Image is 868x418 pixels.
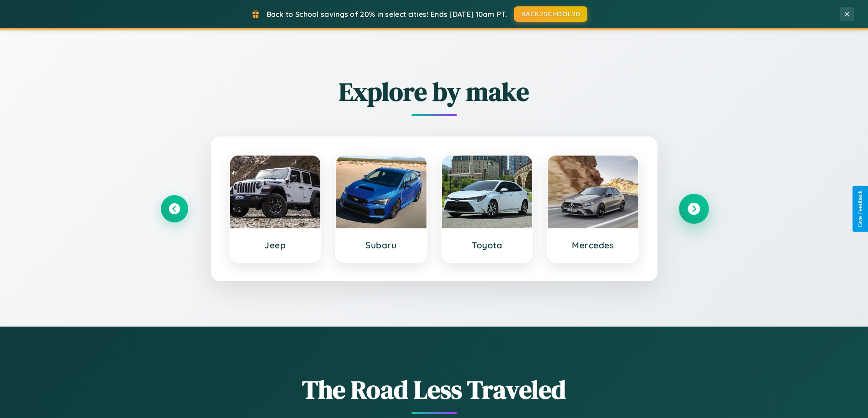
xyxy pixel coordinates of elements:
[161,372,708,407] h1: The Road Less Traveled
[345,240,417,251] h3: Subaru
[239,240,312,251] h3: Jeep
[557,240,629,251] h3: Mercedes
[451,240,524,251] h3: Toyota
[857,191,863,227] div: Give Feedback
[267,10,507,19] span: Back to School savings of 20% in select cities! Ends [DATE] 10am PT.
[514,6,587,22] button: BACK2SCHOOL20
[161,74,708,109] h2: Explore by make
